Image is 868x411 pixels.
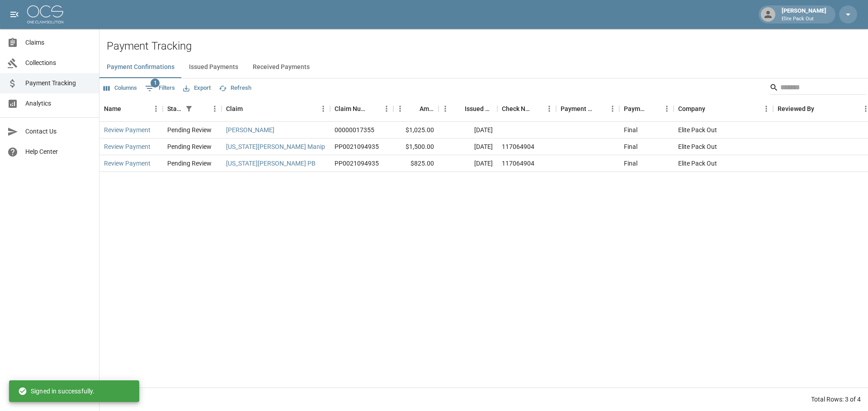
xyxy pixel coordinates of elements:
[556,96,619,121] div: Payment Method
[502,142,534,151] div: 117064904
[439,139,497,155] div: [DATE]
[182,56,245,78] button: Issued Payments
[25,127,92,136] span: Contact Us
[25,147,92,157] span: Help Center
[647,102,660,115] button: Sort
[27,5,63,23] img: ocs-logo-white-transparent.png
[99,56,868,78] div: dynamic tabs
[163,96,222,121] div: Status
[183,102,195,115] button: Show filters
[104,125,151,134] a: Review Payment
[561,96,593,121] div: Payment Method
[502,96,530,121] div: Check Number
[101,81,139,95] button: Select columns
[393,96,439,121] div: Amount
[183,102,195,115] div: 1 active filter
[674,122,773,139] div: Elite Pack Out
[167,142,212,151] div: Pending Review
[25,79,92,88] span: Payment Tracking
[624,125,637,134] div: Final
[316,102,330,115] button: Menu
[99,56,182,78] button: Payment Confirmations
[151,79,160,88] span: 1
[465,96,493,121] div: Issued Date
[217,81,254,95] button: Refresh
[619,96,674,121] div: Payment Type
[243,102,255,115] button: Sort
[335,142,379,151] div: PP0021094935
[674,139,773,155] div: Elite Pack Out
[208,102,222,115] button: Menu
[335,159,379,168] div: PP0021094935
[143,81,177,96] button: Show filters
[5,5,24,23] button: open drawer
[393,102,407,115] button: Menu
[226,142,325,151] a: [US_STATE][PERSON_NAME] Manip
[782,15,826,23] p: Elite Pack Out
[393,155,439,172] div: $825.00
[104,159,151,168] a: Review Payment
[420,96,434,121] div: Amount
[99,96,163,121] div: Name
[660,102,674,115] button: Menu
[530,102,542,115] button: Sort
[330,96,393,121] div: Claim Number
[542,102,556,115] button: Menu
[606,102,619,115] button: Menu
[107,40,868,53] h2: Payment Tracking
[367,102,380,115] button: Sort
[149,102,163,115] button: Menu
[624,142,637,151] div: Final
[814,102,827,115] button: Sort
[502,159,534,168] div: 117064904
[335,125,374,134] div: 00000017355
[104,96,121,121] div: Name
[497,96,556,121] div: Check Number
[407,102,420,115] button: Sort
[167,125,212,134] div: Pending Review
[393,139,439,155] div: $1,500.00
[25,38,92,47] span: Claims
[624,159,637,168] div: Final
[452,102,465,115] button: Sort
[759,102,773,115] button: Menu
[104,142,151,151] a: Review Payment
[811,395,861,404] div: Total Rows: 3 of 4
[335,96,367,121] div: Claim Number
[439,155,497,172] div: [DATE]
[25,99,92,108] span: Analytics
[226,96,243,121] div: Claim
[769,80,866,97] div: Search
[674,155,773,172] div: Elite Pack Out
[380,102,393,115] button: Menu
[439,96,497,121] div: Issued Date
[121,102,134,115] button: Sort
[624,96,647,121] div: Payment Type
[678,96,705,121] div: Company
[226,125,274,134] a: [PERSON_NAME]
[393,122,439,139] div: $1,025.00
[439,102,452,115] button: Menu
[674,96,773,121] div: Company
[167,159,212,168] div: Pending Review
[195,102,208,115] button: Sort
[778,96,814,121] div: Reviewed By
[593,102,606,115] button: Sort
[226,159,316,168] a: [US_STATE][PERSON_NAME] PB
[245,56,317,78] button: Received Payments
[25,58,92,68] span: Collections
[167,96,183,121] div: Status
[705,102,718,115] button: Sort
[222,96,330,121] div: Claim
[181,81,213,95] button: Export
[778,6,830,23] div: [PERSON_NAME]
[18,383,94,399] div: Signed in successfully.
[439,122,497,139] div: [DATE]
